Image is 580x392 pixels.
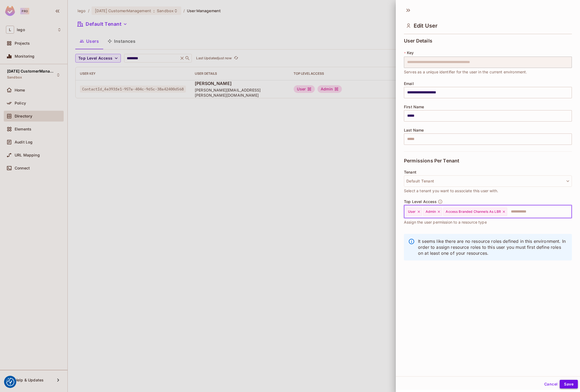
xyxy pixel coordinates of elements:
span: Email [404,81,414,86]
div: Admin [423,208,442,216]
div: Access Branded Channels As LBR [443,208,507,216]
button: Save [560,380,578,388]
span: Key [407,51,414,55]
span: Assign the user permission to a resource type [404,219,487,225]
button: Consent Preferences [6,378,14,386]
span: Top Level Access [404,200,437,204]
img: Revisit consent button [6,378,14,386]
span: Permissions Per Tenant [404,158,459,164]
button: Cancel [542,380,560,388]
p: It seems like there are no resource roles defined in this environment. In order to assign resourc... [418,238,568,256]
span: User Details [404,38,432,44]
span: User [408,210,416,214]
span: Last Name [404,128,424,132]
span: Access Branded Channels As LBR [446,210,501,214]
span: First Name [404,105,424,109]
span: Select a tenant you want to associate this user with. [404,188,498,194]
span: Admin [426,210,436,214]
button: Open [569,211,570,212]
span: Edit User [414,22,438,29]
div: User [406,208,422,216]
span: Serves as a unique identifier for the user in the current environment. [404,69,527,75]
button: Default Tenant [404,175,572,187]
span: Tenant [404,170,416,174]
